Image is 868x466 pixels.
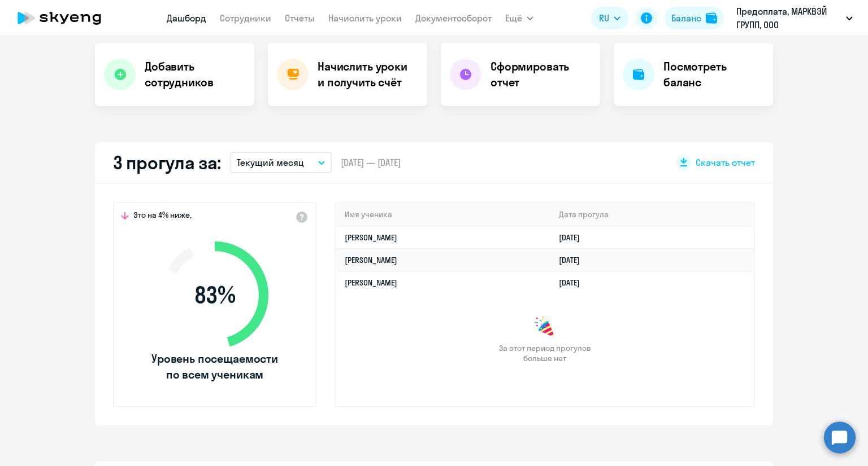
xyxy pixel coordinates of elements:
button: Текущий месяц [230,152,332,173]
a: [DATE] [559,232,589,243]
img: congrats [533,316,556,338]
p: Предоплата, МАРКВЭЙ ГРУПП, ООО [736,5,841,32]
h4: Начислить уроки и получить счёт [318,59,416,90]
a: [DATE] [559,255,589,265]
h2: 3 прогула за: [113,151,221,174]
h4: Добавить сотрудников [145,59,245,90]
img: balance [706,12,717,24]
div: Баланс [671,11,701,25]
span: RU [599,11,609,25]
th: Имя ученика [336,203,550,226]
a: Документооборот [415,12,492,24]
span: Скачать отчет [696,156,755,169]
a: Дашборд [167,12,206,24]
a: Начислить уроки [328,12,402,24]
h4: Сформировать отчет [491,59,591,90]
a: [PERSON_NAME] [345,278,397,288]
p: Текущий месяц [237,156,304,169]
button: Балансbalance [665,7,724,29]
button: RU [591,7,628,29]
th: Дата прогула [550,203,754,226]
a: [PERSON_NAME] [345,232,397,243]
a: Сотрудники [220,12,271,24]
span: Уровень посещаемости по всем ученикам [150,351,280,383]
span: [DATE] — [DATE] [341,156,401,169]
button: Ещё [505,7,533,29]
span: За этот период прогулов больше нет [497,343,592,363]
a: [PERSON_NAME] [345,255,397,265]
span: Это на 4% ниже, [133,210,192,223]
span: 83 % [150,282,280,309]
a: Отчеты [285,12,315,24]
span: Ещё [505,11,522,25]
a: [DATE] [559,278,589,288]
h4: Посмотреть баланс [663,59,764,90]
button: Предоплата, МАРКВЭЙ ГРУПП, ООО [731,5,858,32]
